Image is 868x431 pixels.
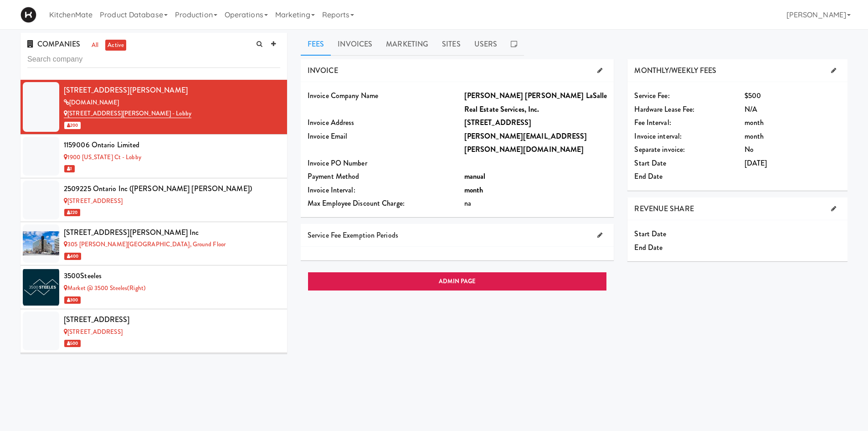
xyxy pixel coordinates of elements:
[21,80,287,135] li: [STREET_ADDRESS][PERSON_NAME][DOMAIN_NAME][STREET_ADDRESS][PERSON_NAME] - Lobby 200
[64,138,280,152] div: 1159006 Ontario Limited
[464,171,486,182] b: manual
[634,242,663,253] span: End Date
[21,178,287,222] li: 2509225 Ontario Inc ([PERSON_NAME] [PERSON_NAME])[STREET_ADDRESS] 220
[27,39,80,49] span: COMPANIES
[308,90,378,101] span: Invoice Company Name
[64,197,123,205] a: [STREET_ADDRESS]
[634,104,694,114] span: Hardware Lease Fee:
[64,327,123,336] a: [STREET_ADDRESS]
[64,153,141,161] a: 1900 [US_STATE] Ct - Lobby
[308,171,359,182] span: Payment Method
[464,185,483,195] b: month
[745,143,841,156] div: No
[308,272,607,291] a: ADMIN PAGE
[64,296,81,304] span: 300
[64,240,226,249] a: 305 [PERSON_NAME][GEOGRAPHIC_DATA], Ground Floor
[64,209,80,216] span: 220
[634,158,666,168] span: Start Date
[21,265,287,309] li: 3500SteelesMarket @ 3500 Steeles(Right) 300
[64,83,280,97] div: [STREET_ADDRESS][PERSON_NAME]
[464,131,587,155] b: [PERSON_NAME][EMAIL_ADDRESS][PERSON_NAME][DOMAIN_NAME]
[308,230,398,240] span: Service Fee Exemption Periods
[634,65,716,76] span: MONTHLY/WEEKLY FEES
[64,284,146,292] a: Market @ 3500 Steeles(Right)
[745,90,761,101] span: $500
[308,198,405,208] span: Max Employee Discount Charge:
[745,104,757,114] span: N/A
[308,131,347,141] span: Invoice Email
[634,228,666,239] span: Start Date
[64,313,280,327] div: [STREET_ADDRESS]
[745,158,767,168] span: [DATE]
[64,97,280,109] div: [DOMAIN_NAME]
[64,340,81,347] span: 500
[308,158,367,168] span: Invoice PO Number
[308,117,354,128] span: Invoice Address
[331,33,379,56] a: Invoices
[308,65,338,76] span: INVOICE
[21,353,287,397] li: 50 [PERSON_NAME]50MINTHORN 1
[64,253,81,260] span: 400
[634,144,685,155] span: Separate invoice:
[105,40,126,51] a: active
[64,182,280,196] div: 2509225 Ontario Inc ([PERSON_NAME] [PERSON_NAME])
[64,269,280,283] div: 3500Steeles
[308,185,355,195] span: Invoice Interval:
[21,135,287,178] li: 1159006 Ontario Limited1900 [US_STATE] Ct - Lobby 1
[745,131,764,141] span: month
[435,33,467,56] a: Sites
[21,309,287,353] li: [STREET_ADDRESS][STREET_ADDRESS] 500
[27,51,280,68] input: Search company
[21,7,36,23] img: Micromart
[64,226,280,239] div: [STREET_ADDRESS][PERSON_NAME] Inc
[634,203,693,214] span: REVENUE SHARE
[634,90,669,101] span: Service Fee:
[64,165,75,172] span: 1
[464,197,607,210] div: na
[21,222,287,266] li: [STREET_ADDRESS][PERSON_NAME] Inc305 [PERSON_NAME][GEOGRAPHIC_DATA], Ground Floor 400
[467,33,504,56] a: Users
[464,90,607,114] b: [PERSON_NAME] [PERSON_NAME] LaSalle Real Estate Services, Inc.
[64,122,81,129] span: 200
[634,131,682,141] span: Invoice interval:
[379,33,435,56] a: Marketing
[89,40,101,51] a: all
[64,109,191,118] a: [STREET_ADDRESS][PERSON_NAME] - Lobby
[464,117,532,128] b: [STREET_ADDRESS]
[634,171,663,182] span: End Date
[745,117,764,128] span: month
[634,117,671,128] span: Fee Interval:
[301,33,331,56] a: Fees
